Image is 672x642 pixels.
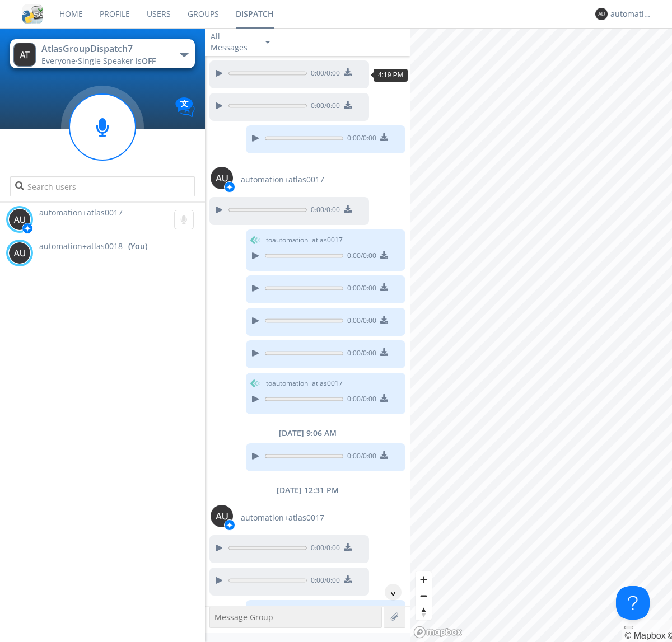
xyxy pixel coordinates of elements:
div: (You) [128,241,147,252]
span: automation+atlas0018 [39,241,123,252]
img: download media button [380,394,388,402]
span: automation+atlas0017 [39,207,123,218]
span: automation+atlas0017 [241,174,324,185]
span: 0:00 / 0:00 [307,543,340,555]
img: download media button [380,133,388,141]
div: All Messages [211,31,255,53]
button: Reset bearing to north [416,604,432,620]
span: 0:00 / 0:00 [307,575,340,588]
span: 4:19 PM [378,71,403,79]
span: Zoom out [416,588,432,604]
button: Zoom out [416,588,432,604]
span: 0:00 / 0:00 [307,101,340,113]
img: download media button [380,451,388,459]
img: cddb5a64eb264b2086981ab96f4c1ba7 [22,4,43,24]
span: 0:00 / 0:00 [343,394,376,406]
span: 0:00 / 0:00 [343,451,376,463]
div: [DATE] 9:06 AM [205,428,410,439]
button: Zoom in [416,571,432,588]
span: automation+atlas0017 [241,512,324,523]
span: to automation+atlas0017 [266,378,343,388]
span: Reset bearing to north [416,604,432,620]
img: Translation enabled [175,97,195,117]
div: automation+atlas0018 [610,8,652,20]
img: download media button [380,283,388,291]
img: 373638.png [595,8,608,20]
span: 0:00 / 0:00 [307,68,340,81]
span: 0:00 / 0:00 [343,348,376,360]
span: 0:00 / 0:00 [343,316,376,328]
img: download media button [380,348,388,356]
a: Mapbox logo [413,626,463,639]
img: 373638.png [13,43,36,67]
div: AtlasGroupDispatch7 [41,43,167,55]
img: caret-down-sm.svg [265,41,270,44]
button: AtlasGroupDispatch7Everyone·Single Speaker isOFF [10,39,194,68]
span: 0:00 / 0:00 [343,283,376,296]
div: [DATE] 12:31 PM [205,485,410,496]
img: download media button [344,68,352,76]
img: 373638.png [8,242,31,264]
iframe: Toggle Customer Support [616,586,650,620]
span: OFF [142,55,156,66]
a: Mapbox [624,631,665,640]
span: to automation+atlas0017 [266,235,343,245]
input: Search users [10,176,194,196]
img: download media button [344,101,352,109]
img: 373638.png [211,505,233,527]
button: Toggle attribution [624,626,633,629]
img: download media button [344,205,352,213]
span: 0:00 / 0:00 [343,133,376,146]
div: ^ [385,584,402,601]
img: download media button [344,575,352,583]
img: download media button [380,316,388,324]
img: 373638.png [211,167,233,189]
span: 0:00 / 0:00 [343,251,376,263]
span: Single Speaker is [78,55,156,66]
span: 0:00 / 0:00 [307,205,340,217]
img: download media button [380,251,388,259]
div: Everyone · [41,55,167,67]
img: 373638.png [8,208,31,231]
img: download media button [344,543,352,551]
